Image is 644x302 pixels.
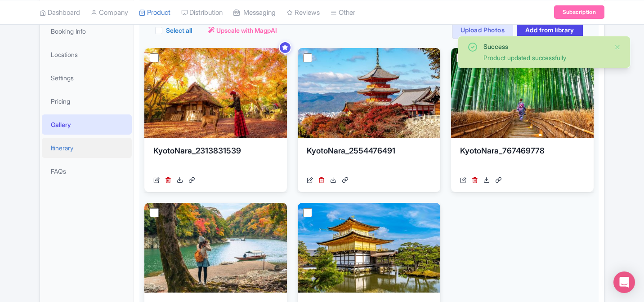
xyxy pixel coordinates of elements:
[517,21,583,39] a: Add from library
[483,53,607,62] div: Product updated successfully
[42,91,132,111] a: Pricing
[460,145,585,172] div: KyotoNara_767469778
[42,114,132,135] a: Gallery
[208,26,277,35] a: Upscale with MagpAI
[42,68,132,88] a: Settings
[614,42,621,53] button: Close
[42,44,132,65] a: Locations
[307,145,431,172] div: KyotoNara_2554476491
[42,161,132,181] a: FAQs
[42,138,132,158] a: Itinerary
[483,42,607,51] div: Success
[613,271,635,293] div: Open Intercom Messenger
[153,145,278,172] div: KyotoNara_2313831539
[452,21,513,39] a: Upload Photos
[554,5,604,19] a: Subscription
[166,26,192,35] label: Select all
[42,21,132,41] a: Booking Info
[216,26,277,35] span: Upscale with MagpAI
